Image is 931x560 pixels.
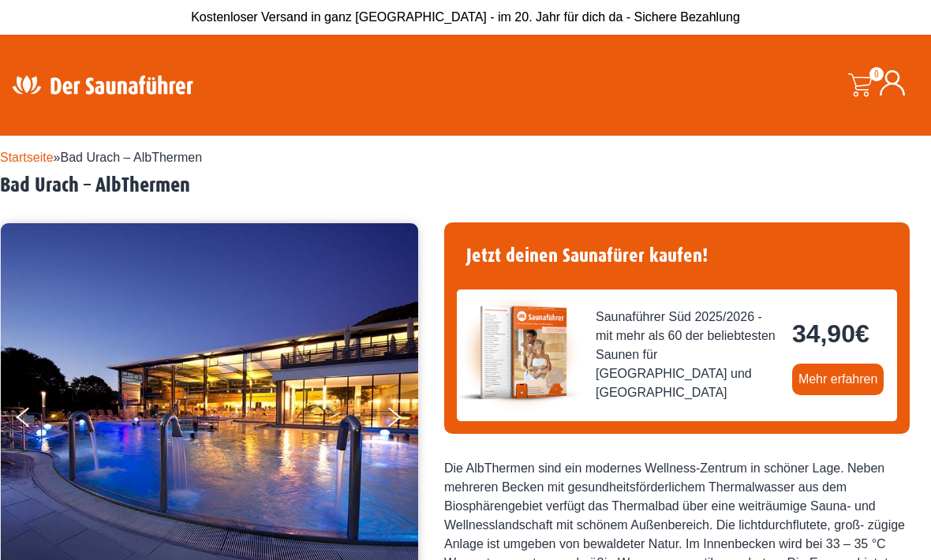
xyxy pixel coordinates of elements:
span: € [855,319,869,348]
button: Next [385,401,424,440]
bdi: 34,90 [792,319,869,348]
h4: Jetzt deinen Saunafürer kaufen! [457,235,897,277]
button: Previous [17,401,56,440]
span: Saunaführer Süd 2025/2026 - mit mehr als 60 der beliebtesten Saunen für [GEOGRAPHIC_DATA] und [GE... [596,308,780,402]
a: Mehr erfahren [792,364,884,395]
span: Bad Urach – AlbThermen [61,151,203,164]
span: 0 [869,67,884,81]
span: Kostenloser Versand in ganz [GEOGRAPHIC_DATA] - im 20. Jahr für dich da - Sichere Bezahlung [191,10,740,24]
img: der-saunafuehrer-2025-sued.jpg [457,289,583,416]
